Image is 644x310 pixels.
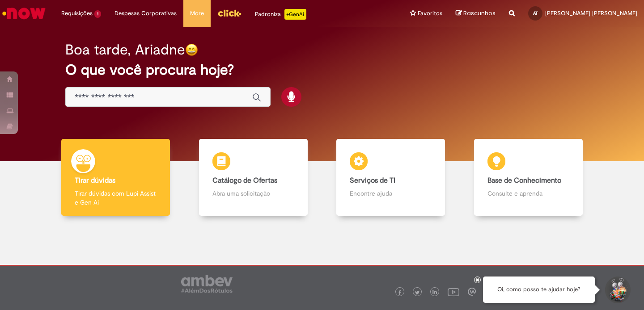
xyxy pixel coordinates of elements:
[432,290,437,295] img: logo_footer_linkedin.png
[65,42,185,58] h2: Boa tarde, Ariadne
[1,4,47,22] img: ServiceNow
[217,6,241,20] img: click_logo_yellow_360x200.png
[350,176,395,185] b: Serviços de TI
[212,189,294,198] p: Abra uma solicitação
[415,290,419,295] img: logo_footer_twitter.png
[255,9,306,20] div: Padroniza
[75,176,115,185] b: Tirar dúvidas
[65,62,579,78] h2: O que você procura hoje?
[114,9,177,18] span: Despesas Corporativas
[545,9,637,17] span: [PERSON_NAME] [PERSON_NAME]
[533,10,538,16] span: AT
[487,189,569,198] p: Consulte e aprenda
[487,176,561,185] b: Base de Conhecimento
[604,276,631,303] button: Iniciar Conversa de Suporte
[185,43,198,56] img: happy-face.png
[460,139,597,216] a: Base de Conhecimento Consulte e aprenda
[75,189,157,207] p: Tirar dúvidas com Lupi Assist e Gen Ai
[284,9,306,20] p: +GenAi
[398,290,402,295] img: logo_footer_facebook.png
[418,9,442,18] span: Favoritos
[94,10,101,18] span: 1
[47,139,185,216] a: Tirar dúvidas Tirar dúvidas com Lupi Assist e Gen Ai
[483,276,595,303] div: Oi, como posso te ajudar hoje?
[468,288,476,296] img: logo_footer_workplace.png
[185,139,322,216] a: Catálogo de Ofertas Abra uma solicitação
[350,189,432,198] p: Encontre ajuda
[456,9,496,18] a: Rascunhos
[190,9,204,18] span: More
[212,176,277,185] b: Catálogo de Ofertas
[448,286,459,297] img: logo_footer_youtube.png
[61,9,93,18] span: Requisições
[322,139,460,216] a: Serviços de TI Encontre ajuda
[181,275,233,293] img: logo_footer_ambev_rotulo_gray.png
[463,9,496,17] span: Rascunhos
